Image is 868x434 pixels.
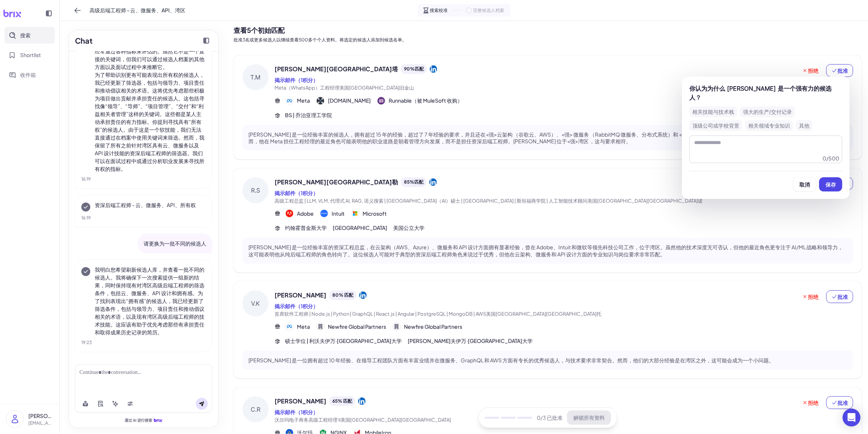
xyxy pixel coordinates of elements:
[81,339,206,346] div: 19:23
[689,85,831,101] font: 你认为为什么 [PERSON_NAME] 是一个强有力的候选人？
[144,240,206,247] font: 请更换为一批不同的候选人
[837,67,848,74] font: 批准
[587,198,703,204] span: 美国[GEOGRAPHIC_DATA][GEOGRAPHIC_DATA]诺
[275,198,587,204] span: 高级工程总监 | LLM, VLM, 代理式 AI, RAG, 语义搜索 | [GEOGRAPHIC_DATA]（AI）硕士 | [GEOGRAPHIC_DATA] | 斯坦福商学院 | 人工智...
[537,414,563,421] font: 0/3 已批准
[317,97,324,104] img: 公司logo
[242,290,269,316] div: V.K
[341,417,451,423] span: 美国[GEOGRAPHIC_DATA][GEOGRAPHIC_DATA]
[473,7,505,13] font: 完整候选人档案
[808,67,818,74] font: 拒绝
[285,112,332,118] font: BS | 乔治亚理工学院
[285,337,402,344] font: 硕士学位 | 利沃夫伊万·[GEOGRAPHIC_DATA]大学
[408,337,533,344] font: [PERSON_NAME]夫伊万·[GEOGRAPHIC_DATA]大学
[808,399,818,406] font: 拒绝
[797,290,823,303] button: 拒绝
[28,420,53,427] p: [EMAIL_ADDRESS][DOMAIN_NAME]
[234,37,407,43] font: 批准3名或更多候选人以继续查看500多个个人资料。将选定的候选人添加到候选名单。
[286,97,293,104] img: 公司logo
[242,64,269,90] div: T.M
[799,181,810,188] font: 取消
[234,26,285,34] font: 查看5个初始匹配
[275,77,318,83] font: 揭示邮件（1积分）
[297,323,310,331] span: Meta
[837,293,848,300] font: 批准
[332,398,352,404] font: 65% 匹配
[332,210,345,218] span: Intuit
[799,122,809,129] font: 其他
[242,396,269,422] div: C.R
[275,189,318,197] button: 揭示邮件（1积分）
[320,210,328,217] img: 公司logo
[6,410,23,428] img: user_logo.png
[797,64,823,77] button: 拒绝
[826,396,853,409] button: 批准
[275,408,318,416] button: 揭示邮件（1积分）
[328,97,371,104] span: [DOMAIN_NAME]
[275,65,398,73] font: [PERSON_NAME][GEOGRAPHIC_DATA]塔
[248,131,847,144] font: [PERSON_NAME] 是一位经验丰富的候选人，拥有超过 15 年的经验，超过了 7 年经验的要求，并且还在<强>云架构 （谷歌云、AWS）、<强> 微服务 （RabbitMQ 微服务、分布...
[339,85,414,91] span: 美国[GEOGRAPHIC_DATA]旧金山
[393,224,424,231] font: 美国公立大学
[196,398,208,410] button: Send message
[28,412,53,420] p: [PERSON_NAME]
[404,323,462,331] span: Newfire Global Partners
[826,64,853,77] button: 批准
[286,323,293,330] img: 公司logo
[430,7,448,13] font: 搜索校准
[743,109,792,115] font: 强大的生产/交付记录
[20,51,41,59] span: Shortlist
[20,32,31,38] font: 搜索
[793,177,816,191] button: 取消
[285,224,327,231] font: 约翰霍普金斯大学
[275,311,486,317] span: 首席软件工程师 | Node.js | Python | GraphQL | React.js | Angular | PostgreSQL | MongoDB | AWS
[95,71,204,172] font: 为了帮助识别更有可能表现出所有权的候选人，我已经更新了筛选器，包括与领导力、项目责任和推动倡议相关的术语。这将优先考虑那些积极为项目做出贡献并承担责任的候选人。这包括寻找像“领导”、“导师”、“...
[125,418,152,422] font: 通过 AI 进行搜索
[81,215,206,221] div: 16:19
[837,399,848,406] font: 批准
[248,244,843,257] font: [PERSON_NAME] 是一位经验丰富的资深工程总监，在云架构（AWS、Azure）、微服务和 API 设计方面拥有显著经验，曾在 Adobe、Intuit 和微软等领先科技公司工作，位于湾...
[797,396,823,409] button: 拒绝
[275,397,326,406] span: [PERSON_NAME]
[692,122,739,129] font: 顶级公司或学校背景
[692,109,734,115] font: 相关技能与技术栈
[404,66,424,72] font: 90%匹配
[20,71,36,78] font: 收件箱
[90,7,185,13] font: 高级后端工程师 - 云、微服务、API、湾区
[4,47,55,63] button: Shortlist
[81,176,206,182] div: 16:19
[275,303,318,309] font: 揭示邮件（1积分）
[377,97,385,104] img: 公司logo
[75,35,93,46] h2: Chat
[275,85,339,91] span: Meta（WhatsApp）工程经理
[4,27,55,44] button: Search
[275,178,398,186] font: [PERSON_NAME][GEOGRAPHIC_DATA]勒
[825,181,836,188] font: 保存
[404,179,423,185] font: 85%匹配
[297,97,310,104] span: Meta
[200,35,212,47] button: Collapse chat
[328,323,386,331] span: Newfire Global Partners
[275,417,341,423] span: 沃尔玛电子商务高级工程经理 II
[843,409,861,427] div: Open Intercom Messenger
[275,302,318,310] button: 揭示邮件（1积分）
[248,357,774,363] font: [PERSON_NAME] 是一位拥有超过 10 年经验、在领导工程团队方面有丰富业绩并在微服务、GraphQL 和 AWS 方面有专长的优秀候选人，与技术要求非常契合。然而，他们的大部分经验是...
[351,210,359,217] img: 公司logo
[275,291,326,299] font: [PERSON_NAME]
[486,311,601,317] span: 美国[GEOGRAPHIC_DATA][GEOGRAPHIC_DATA]托
[333,224,387,231] font: [GEOGRAPHIC_DATA]
[275,190,318,196] font: 揭示邮件（1积分）
[826,290,853,303] button: 批准
[95,266,204,335] font: 我明白您希望刷新候选人库，并查看一批不同的候选人。我将确保下一次搜索提供一组新的结果，同时保持现有对湾区高级后端工程师的筛选条件，包括云、微服务、API 设计和拥有感。为了找到表现出“拥有感”的...
[363,210,387,218] span: Microsoft
[297,210,314,218] span: Adobe
[819,177,842,191] button: 保存
[332,292,353,298] font: 80% 匹配
[4,66,55,83] button: Inbox
[95,202,196,208] font: 资深后端工程师 - 云、微服务、API、所有权
[242,177,269,203] div: R.S
[389,97,463,104] font: Runnable（被 MuleSoft 收购）
[275,76,318,84] button: 揭示邮件（1积分）
[808,293,818,300] font: 拒绝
